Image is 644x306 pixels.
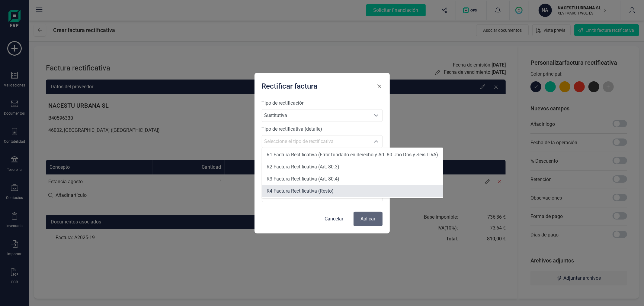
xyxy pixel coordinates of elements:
div: Seleccione el tipo de rectificativa [370,135,382,148]
button: Cancelar [320,212,349,226]
li: R4 Factura Rectificativa (Resto) [262,185,443,197]
button: Aplicar [354,212,383,226]
div: Seleccione el tipo de rectificación [370,109,382,122]
li: R3 Factura Rectificativa (Art. 80.4) [262,173,443,185]
span: R3 Factura Rectificativa (Art. 80.4) [267,176,340,182]
span: R1 Factura Rectificativa (Error fundado en derecho y Art. 80 Uno Dos y Seis LIVA) [267,152,438,158]
span: Seleccione el tipo de rectificativa [262,135,370,148]
span: R2 Factura Rectificativa (Art. 80.3) [267,164,340,170]
label: Tipo de rectificativa (detalle) [262,125,383,133]
span: Sustitutiva [262,109,370,122]
span: R4 Factura Rectificativa (Resto) [267,188,334,194]
p: Rectificar factura [262,81,318,91]
label: Tipo de rectificación [262,99,383,107]
li: R1 Factura Rectificativa (Error fundado en derecho y Art. 80 Uno Dos y Seis LIVA) [262,149,443,161]
li: R2 Factura Rectificativa (Art. 80.3) [262,161,443,173]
